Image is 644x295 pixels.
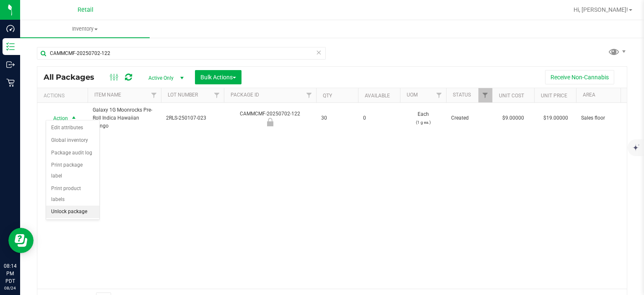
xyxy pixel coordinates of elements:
a: Package ID [231,92,259,98]
span: 0 [363,114,395,122]
button: Bulk Actions [195,70,241,84]
inline-svg: Dashboard [6,24,15,33]
a: Status [453,92,471,98]
span: Inventory [20,25,150,33]
a: Unit Price [541,93,567,99]
a: Unit Cost [499,93,524,99]
span: Created [451,114,487,122]
span: select [69,112,79,124]
a: Inventory [20,20,150,38]
li: Global inventory [46,134,99,147]
p: 08:14 PM PDT [4,262,16,285]
div: Newly Received [223,118,317,126]
inline-svg: Inventory [6,42,15,51]
li: Edit attributes [46,122,99,134]
a: Available [365,93,390,99]
a: UOM [407,92,418,98]
span: Retail [78,6,93,13]
inline-svg: Outbound [6,60,15,69]
li: Package audit log [46,147,99,159]
div: Actions [44,93,84,99]
a: Filter [147,88,161,102]
span: Action [46,112,68,124]
inline-svg: Retail [6,78,15,87]
td: $9.00000 [492,103,534,134]
span: 30 [321,114,353,122]
a: Item Name [94,92,121,98]
p: 08/24 [4,285,16,291]
iframe: Resource center [8,228,34,253]
span: Sales floor [581,114,634,122]
div: CAMMCMF-20250702-122 [223,110,317,126]
span: Clear [316,47,322,58]
p: (1 g ea.) [405,118,441,126]
button: Receive Non-Cannabis [545,70,614,84]
a: Area [583,92,595,98]
span: Hi, [PERSON_NAME]! [574,6,628,13]
input: Search Package ID, Item Name, SKU, Lot or Part Number... [37,47,326,60]
li: Unlock package [46,206,99,218]
span: Galaxy 1G Moonrocks Pre-Roll Indica Hawaiian Mango [93,106,156,131]
span: 2RLS-250107-023 [166,114,219,122]
a: Qty [323,93,332,99]
a: Lot Number [168,92,198,98]
a: Filter [478,88,492,102]
span: All Packages [44,73,103,82]
li: Print product labels [46,183,99,206]
a: Filter [432,88,446,102]
span: Each [405,110,441,126]
li: Print package label [46,159,99,182]
span: $19.00000 [539,112,572,124]
span: Bulk Actions [200,74,236,81]
a: Filter [302,88,316,102]
a: Filter [210,88,224,102]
